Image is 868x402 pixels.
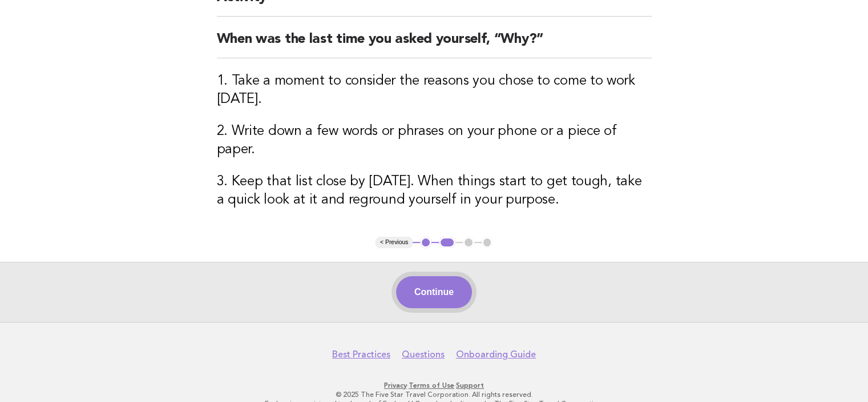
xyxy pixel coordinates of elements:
a: Best Practices [332,349,390,360]
button: Continue [396,276,472,308]
button: < Previous [376,237,413,248]
button: 1 [420,237,431,248]
h3: 1. Take a moment to consider the reasons you chose to come to work [DATE]. [217,72,652,109]
a: Terms of Use [409,381,454,389]
a: Privacy [384,381,407,389]
button: 2 [439,237,455,248]
a: Onboarding Guide [456,349,536,360]
a: Support [456,381,484,389]
p: · · [85,381,784,390]
a: Questions [402,349,445,360]
h3: 2. Write down a few words or phrases on your phone or a piece of paper. [217,122,652,159]
h3: 3. Keep that list close by [DATE]. When things start to get tough, take a quick look at it and re... [217,173,652,209]
p: © 2025 The Five Star Travel Corporation. All rights reserved. [85,390,784,399]
h2: When was the last time you asked yourself, “Why?” [217,30,652,58]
